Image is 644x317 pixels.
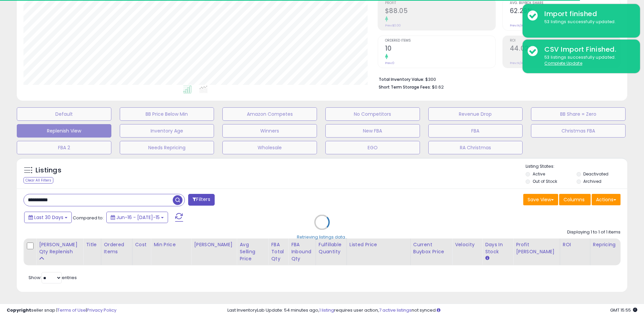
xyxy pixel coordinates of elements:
strong: Copyright [7,307,31,313]
a: 7 active listings [379,307,412,313]
span: Profit [385,1,495,5]
span: ROI [510,39,620,43]
button: FBA 2 [17,141,111,154]
button: Needs Repricing [120,141,214,154]
li: $300 [379,75,615,83]
b: Total Inventory Value: [379,76,424,82]
div: seller snap | | [7,307,116,314]
a: Privacy Policy [87,307,116,313]
h2: $88.05 [385,7,495,16]
u: Complete Update [544,60,582,66]
div: Last InventoryLab Update: 54 minutes ago, requires user action, not synced. [227,307,637,314]
button: Winners [222,124,317,138]
small: Prev: N/A [510,61,523,65]
span: $0.62 [432,84,444,90]
button: Revenue Drop [428,107,523,121]
button: Inventory Age [120,124,214,138]
button: Default [17,107,111,121]
button: No Competitors [325,107,420,121]
button: Christmas FBA [531,124,626,138]
span: Ordered Items [385,39,495,43]
h2: 10 [385,45,495,54]
span: 2025-08-15 15:55 GMT [610,307,637,313]
button: RA Christmas [428,141,523,154]
div: Retrieving listings data.. [297,234,347,240]
small: Prev: 0 [385,61,394,65]
div: CSV Import Finished. [539,45,635,54]
button: EGO [325,141,420,154]
a: 1 listing [319,307,334,313]
div: 53 listings successfully updated. [539,19,635,25]
button: New FBA [325,124,420,138]
button: FBA [428,124,523,138]
button: Amazon Competes [222,107,317,121]
button: BB Price Below Min [120,107,214,121]
button: BB Share = Zero [531,107,626,121]
h2: 44.02% [510,45,620,54]
h2: 62.29% [510,7,620,16]
div: 53 listings successfully updated. [539,54,635,67]
span: Avg. Buybox Share [510,1,620,5]
button: Wholesale [222,141,317,154]
b: Short Term Storage Fees: [379,84,431,90]
small: Prev: $0.00 [385,23,401,28]
button: Replenish View [17,124,111,138]
a: Terms of Use [57,307,86,313]
small: Prev: N/A [510,23,523,28]
div: Import finished [539,9,635,19]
